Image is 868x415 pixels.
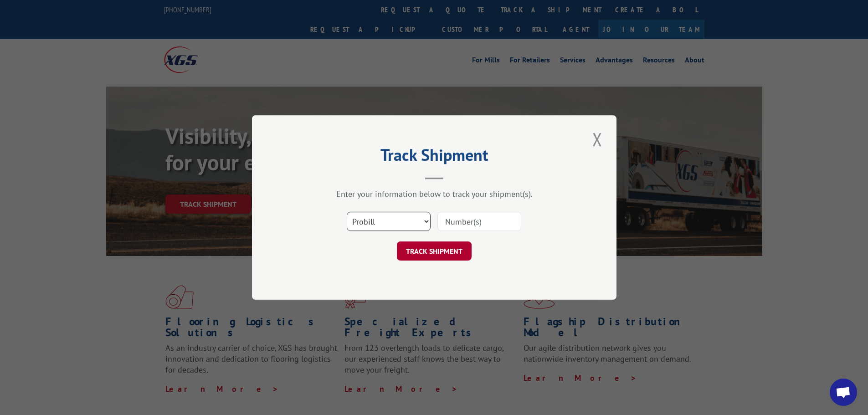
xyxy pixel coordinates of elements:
input: Number(s) [437,212,521,231]
div: Enter your information below to track your shipment(s). [298,189,571,199]
button: TRACK SHIPMENT [397,241,472,261]
a: Open chat [830,379,857,406]
button: Close modal [590,127,605,152]
h2: Track Shipment [298,149,571,166]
